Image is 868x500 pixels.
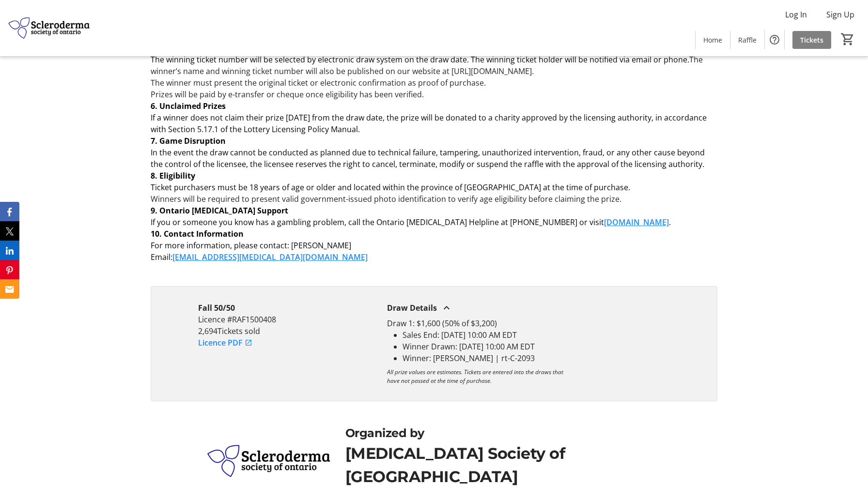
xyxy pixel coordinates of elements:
[403,329,670,341] li: Sales End: [DATE] 10:00 AM EDT
[151,77,718,89] p: The winner must present the original ticket or electronic confirmation as proof of purchase.
[198,325,340,337] p: 2,694 Tickets sold
[151,112,707,135] span: If a winner does not claim their prize [DATE] from the draw date, the prize will be donated to a ...
[785,9,807,20] span: Log In
[151,89,718,100] p: Prizes will be paid by e-transfer or cheque once eligibility has been verified.
[151,193,718,205] p: Winners will be required to present valid government-issued photo identification to verify age el...
[198,303,235,313] strong: Fall 50/50
[151,240,351,251] span: For more information, please contact: [PERSON_NAME]
[151,101,226,111] strong: 6. Unclaimed Prizes
[198,337,252,348] a: Licence PDF
[604,217,669,227] a: [DOMAIN_NAME]
[730,31,764,49] a: Raffle
[151,182,630,193] span: Ticket purchasers must be 18 years of age or older and located within the province of [GEOGRAPHIC...
[403,352,670,364] li: Winner: [PERSON_NAME] | rt-C-2093
[345,442,665,488] div: [MEDICAL_DATA] Society of [GEOGRAPHIC_DATA]
[151,228,244,239] strong: 10. Contact Information
[738,35,757,45] span: Raffle
[151,205,288,216] strong: 9. Ontario [MEDICAL_DATA] Support
[151,136,226,146] strong: 7. Game Disruption
[669,217,671,227] span: .
[387,318,670,385] div: Draw Details
[777,7,815,22] button: Log In
[203,424,334,498] img: Scleroderma Society of Ontario logo
[703,35,722,45] span: Home
[151,54,689,65] span: The winning ticket number will be selected by electronic draw system on the draw date. The winnin...
[819,7,862,22] button: Sign Up
[696,31,730,49] a: Home
[387,368,576,385] p: All prize values are estimates. Tickets are entered into the draws that have not passed at the ti...
[765,30,784,49] button: Help
[800,35,823,45] span: Tickets
[387,302,670,314] div: Draw Details
[151,252,172,262] span: Email:
[151,147,705,169] span: In the event the draw cannot be conducted as planned due to technical failure, tampering, unautho...
[792,31,831,49] a: Tickets
[172,252,368,262] a: [EMAIL_ADDRESS][MEDICAL_DATA][DOMAIN_NAME]
[387,318,670,329] p: Draw 1: $1,600 (50% of $3,200)
[839,30,856,48] button: Cart
[345,424,665,442] div: Organized by
[826,9,854,20] span: Sign Up
[198,314,340,325] p: Licence #RAF1500408
[151,170,195,181] strong: 8. Eligibility
[403,341,670,352] li: Winner Drawn: [DATE] 10:00 AM EDT
[151,54,718,77] p: The winner’s name and winning ticket number will also be published on our website at [URL][DOMAIN...
[6,4,92,52] img: Scleroderma Society of Ontario's Logo
[151,217,604,227] span: If you or someone you know has a gambling problem, call the Ontario [MEDICAL_DATA] Helpline at [P...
